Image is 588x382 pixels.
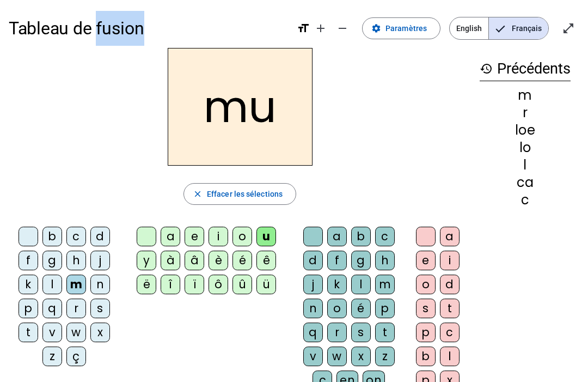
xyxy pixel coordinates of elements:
h1: Tableau de fusion [9,11,288,46]
div: n [90,275,110,294]
mat-icon: remove [336,22,349,35]
div: k [19,275,38,294]
div: ê [256,251,276,270]
div: s [90,299,110,318]
div: r [327,323,347,342]
div: é [351,299,371,318]
div: ca [480,176,571,189]
mat-icon: add [314,22,327,35]
div: q [303,323,323,342]
span: Paramètres [385,22,427,35]
div: k [327,275,347,294]
div: t [440,299,460,318]
div: l [351,275,371,294]
button: Augmenter la taille de la police [310,17,332,39]
div: ô [209,275,228,294]
div: d [303,251,323,270]
div: c [66,227,86,246]
div: o [416,275,436,294]
div: g [42,251,62,270]
div: a [161,227,180,246]
div: x [90,323,110,342]
div: w [66,323,86,342]
div: s [351,323,371,342]
mat-icon: format_size [297,22,310,35]
div: r [66,299,86,318]
div: x [351,347,371,366]
div: l [480,159,571,172]
div: h [375,251,395,270]
div: o [232,227,252,246]
button: Diminuer la taille de la police [332,17,353,39]
div: e [416,251,436,270]
div: ë [137,275,156,294]
div: z [42,347,62,366]
h2: mu [168,48,313,166]
div: c [480,193,571,207]
button: Paramètres [362,17,440,39]
div: m [480,89,571,102]
div: î [161,275,180,294]
div: lo [480,141,571,154]
div: p [19,299,38,318]
div: c [375,227,395,246]
div: r [480,106,571,119]
mat-icon: open_in_full [562,22,575,35]
button: Entrer en plein écran [558,17,579,39]
div: h [66,251,86,270]
div: a [327,227,347,246]
div: e [185,227,204,246]
div: z [375,347,395,366]
div: û [232,275,252,294]
mat-button-toggle-group: Language selection [449,17,549,40]
div: b [351,227,371,246]
button: Effacer les sélections [183,183,296,205]
span: Effacer les sélections [207,187,283,201]
div: c [440,323,460,342]
div: à [161,251,180,270]
div: a [440,227,460,246]
div: f [19,251,38,270]
span: English [450,17,488,39]
div: i [209,227,228,246]
div: o [327,299,347,318]
div: i [440,251,460,270]
div: p [375,299,395,318]
div: w [327,347,347,366]
div: m [375,275,395,294]
div: v [42,323,62,342]
mat-icon: settings [371,23,381,33]
div: j [303,275,323,294]
mat-icon: history [480,62,493,75]
div: ç [66,347,86,366]
div: l [42,275,62,294]
div: u [256,227,276,246]
div: è [209,251,228,270]
div: d [90,227,110,246]
div: v [303,347,323,366]
div: j [90,251,110,270]
div: ï [185,275,204,294]
div: d [440,275,460,294]
div: s [416,299,436,318]
div: f [327,251,347,270]
div: b [416,347,436,366]
div: é [232,251,252,270]
div: g [351,251,371,270]
div: â [185,251,204,270]
mat-icon: close [193,189,203,199]
h3: Précédents [480,57,571,81]
div: b [42,227,62,246]
div: ü [256,275,276,294]
div: l [440,347,460,366]
div: q [42,299,62,318]
div: y [137,251,156,270]
div: loe [480,124,571,137]
div: p [416,323,436,342]
span: Français [489,17,548,39]
div: t [375,323,395,342]
div: t [19,323,38,342]
div: n [303,299,323,318]
div: m [66,275,86,294]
